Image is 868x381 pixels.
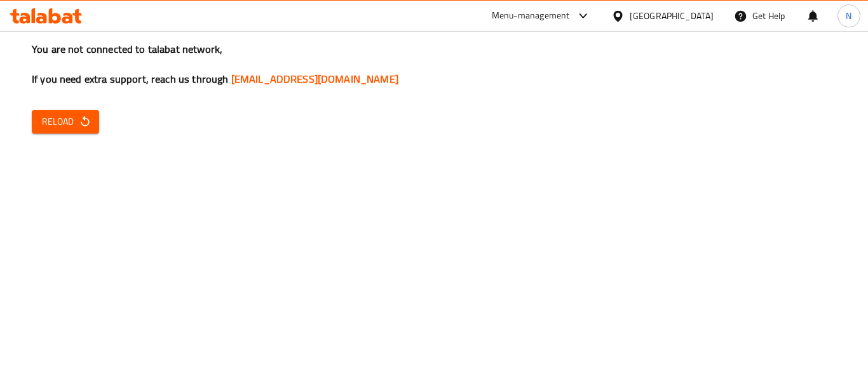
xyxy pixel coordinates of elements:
span: Reload [42,114,89,130]
button: Reload [32,110,99,134]
span: N [846,9,851,23]
h3: You are not connected to talabat network, If you need extra support, reach us through [32,42,836,87]
div: [GEOGRAPHIC_DATA] [630,9,714,23]
div: Menu-management [492,8,570,24]
a: [EMAIL_ADDRESS][DOMAIN_NAME] [231,69,398,88]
